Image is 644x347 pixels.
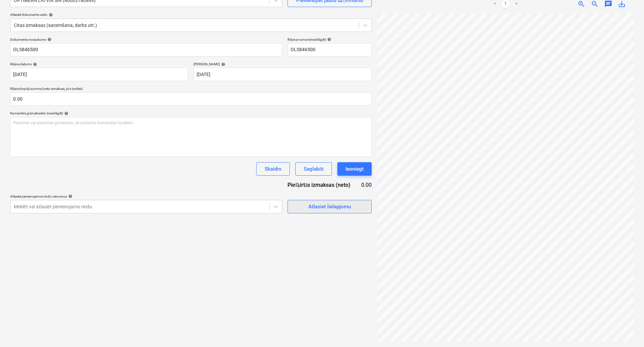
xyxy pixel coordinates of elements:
[10,12,372,17] div: Atlasiet dokumenta veidu
[194,68,372,81] input: Izpildes datums nav norādīts
[67,194,72,198] span: help
[295,162,332,176] button: Saglabāt
[337,162,372,176] button: Iesniegt
[10,86,372,92] p: Rēķina kopējā summa (neto izmaksas, pēc izvēles)
[10,111,372,115] div: Komentārs grāmatvedim (neobligāti)
[10,92,372,106] input: Rēķina kopējā summa (neto izmaksas, pēc izvēles)
[10,62,188,66] div: Rēķina datums
[308,202,351,211] div: Atlasiet lielapjomu
[282,181,361,189] div: Piešķirtās izmaksas (neto)
[10,37,282,42] div: Dokumenta nosaukums
[287,37,372,42] div: Rēķina numurs (neobligāti)
[194,62,372,66] div: [PERSON_NAME]
[10,43,282,57] input: Dokumenta nosaukums
[361,181,372,189] div: 0.00
[287,200,372,213] button: Atlasiet lielapjomu
[10,194,282,199] div: Atlasiet pievienojamos rindu vienumus
[326,37,331,41] span: help
[256,162,290,176] button: Skaidrs
[32,62,37,66] span: help
[10,68,188,81] input: Rēķina datums nav norādīts
[63,111,68,115] span: help
[265,165,281,173] div: Skaidrs
[47,13,53,17] span: help
[304,165,324,173] div: Saglabāt
[345,165,364,173] div: Iesniegt
[287,43,372,57] input: Rēķina numurs
[610,315,644,347] iframe: Chat Widget
[220,62,225,66] span: help
[46,37,52,41] span: help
